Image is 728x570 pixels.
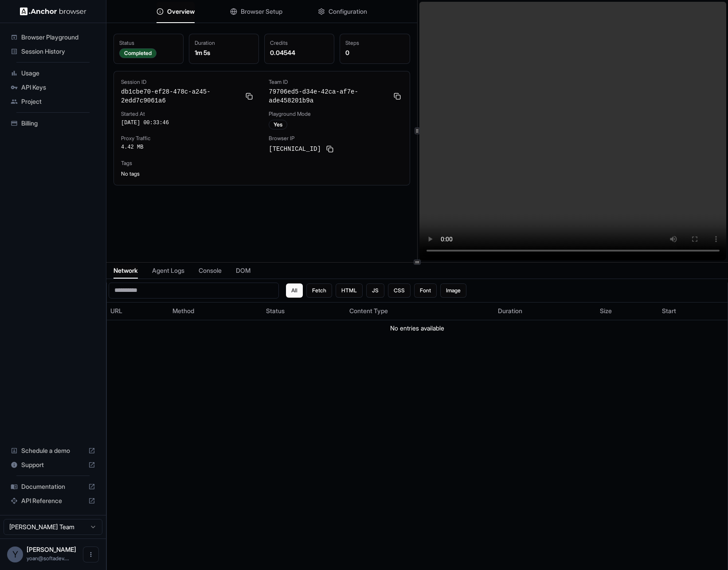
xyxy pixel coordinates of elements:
[269,87,388,105] span: 79706ed5-d34e-42ca-af7e-ade458201b9a
[345,48,404,57] div: 0
[167,7,195,16] span: Overview
[114,266,138,275] span: Network
[21,33,95,42] span: Browser Playground
[110,307,165,315] div: URL
[270,39,329,47] div: Credits
[306,283,332,298] button: Fetch
[121,170,140,177] span: No tags
[21,496,85,505] span: API Reference
[199,266,222,275] span: Console
[121,144,254,151] div: 4.42 MB
[269,110,402,118] div: Playground Mode
[7,66,99,80] div: Usage
[366,283,384,298] button: JS
[21,446,85,455] span: Schedule a demo
[269,135,402,142] div: Browser IP
[7,94,99,109] div: Project
[662,307,724,315] div: Start
[7,30,99,44] div: Browser Playground
[21,460,85,469] span: Support
[21,97,95,106] span: Project
[20,7,86,16] img: Anchor Logo
[7,80,99,94] div: API Keys
[7,44,99,59] div: Session History
[21,482,85,491] span: Documentation
[388,283,411,298] button: CSS
[7,480,99,494] div: Documentation
[195,48,253,57] div: 1m 5s
[121,79,254,86] div: Session ID
[286,283,303,298] button: All
[498,307,593,315] div: Duration
[349,307,491,315] div: Content Type
[600,307,655,315] div: Size
[172,307,259,315] div: Method
[269,145,321,153] span: [TECHNICAL_ID]
[121,87,240,105] span: db1cbe70-ef28-478c-a245-2edd7c9061a6
[7,546,23,562] div: Y
[121,135,254,142] div: Proxy Traffic
[21,47,95,56] span: Session History
[236,266,250,275] span: DOM
[266,307,342,315] div: Status
[27,546,76,553] span: Yoan Marinov
[7,116,99,130] div: Billing
[336,283,363,298] button: HTML
[195,39,253,47] div: Duration
[107,320,728,336] td: No entries available
[269,120,287,130] div: Yes
[83,546,99,562] button: Open menu
[329,7,367,16] span: Configuration
[21,119,95,128] span: Billing
[414,283,437,298] button: Font
[7,494,99,508] div: API Reference
[119,48,157,58] div: Completed
[21,69,95,78] span: Usage
[345,39,404,47] div: Steps
[121,119,254,126] div: [DATE] 00:33:46
[27,555,69,562] span: yoan@softadev.agency
[270,48,329,57] div: 0.04544
[152,266,184,275] span: Agent Logs
[440,283,466,298] button: Image
[119,39,178,47] div: Status
[21,83,95,92] span: API Keys
[241,7,282,16] span: Browser Setup
[121,110,254,118] div: Started At
[7,444,99,458] div: Schedule a demo
[269,79,402,86] div: Team ID
[121,160,403,167] div: Tags
[7,458,99,472] div: Support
